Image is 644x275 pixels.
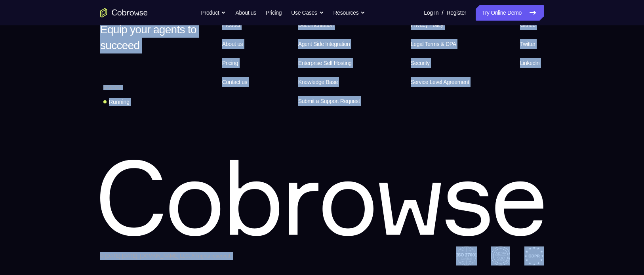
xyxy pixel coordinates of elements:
[295,36,363,52] a: Agent Side Integration
[408,36,473,52] a: Legal Terms & DPA
[411,41,456,47] span: Legal Terms & DPA
[520,60,539,66] span: Linkedin
[219,36,250,52] a: About us
[491,246,510,265] img: AICPA SOC
[408,74,473,90] a: Service Level Agreement
[295,55,363,71] a: Enterprise Self Hosting
[524,246,544,265] img: GDPR
[517,36,544,52] a: Twitter
[222,60,238,66] span: Pricing
[408,55,473,71] a: Security
[266,5,282,21] a: Pricing
[100,8,148,17] a: Go to the home page
[219,55,250,71] a: Pricing
[476,5,544,21] a: Try Online Demo
[100,95,133,109] a: Running
[333,5,366,21] button: Resources
[100,252,232,260] div: © [DATE]-[DATE], [DOMAIN_NAME] LLC. All rights reserved.
[298,96,360,106] span: Submit a Support Request
[447,5,466,21] a: Register
[520,41,535,47] span: Twitter
[100,82,124,93] div: Status
[109,98,130,106] div: Running
[222,41,243,47] span: About us
[295,74,363,90] a: Knowledge Base
[219,74,250,90] a: Contact us
[298,39,360,49] span: Agent Side Integration
[222,79,247,85] span: Contact us
[517,55,544,71] a: Linkedin
[235,5,256,21] a: About us
[424,5,438,21] a: Log In
[298,79,338,85] span: Knowledge Base
[411,77,469,87] span: Service Level Agreement
[442,8,443,17] span: /
[411,60,430,66] span: Security
[295,93,363,109] a: Submit a Support Request
[298,58,360,68] span: Enterprise Self Hosting
[291,5,324,21] button: Use Cases
[456,246,477,265] img: ISO
[201,5,226,21] button: Product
